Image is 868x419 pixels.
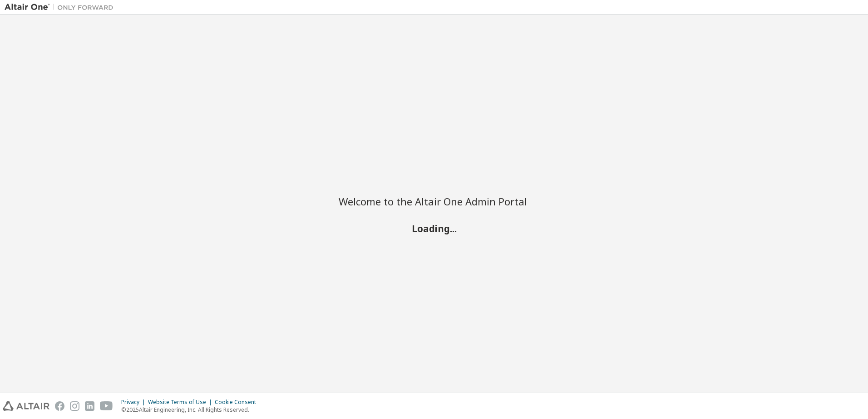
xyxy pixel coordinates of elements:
[85,401,94,411] img: linkedin.svg
[215,399,261,406] div: Cookie Consent
[339,223,529,234] h2: Loading...
[121,399,148,406] div: Privacy
[70,401,79,411] img: instagram.svg
[3,401,49,411] img: altair_logo.svg
[121,406,261,414] p: © 2025 Altair Engineering, Inc. All Rights Reserved.
[339,195,529,208] h2: Welcome to the Altair One Admin Portal
[100,401,113,411] img: youtube.svg
[148,399,215,406] div: Website Terms of Use
[5,3,118,12] img: Altair One
[55,401,64,411] img: facebook.svg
